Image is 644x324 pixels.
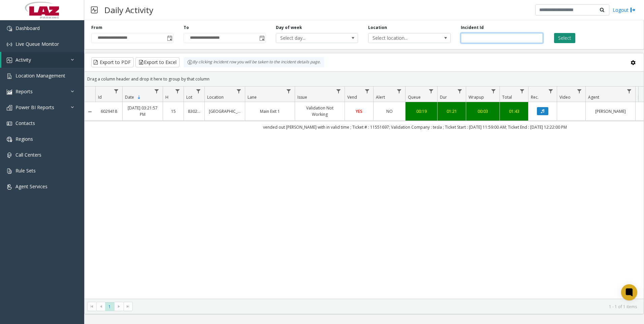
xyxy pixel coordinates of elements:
a: Lot Filter Menu [194,87,203,96]
img: 'icon' [7,42,12,47]
a: 00:03 [470,108,495,115]
label: From [91,25,102,31]
a: Location Filter Menu [234,87,244,96]
span: Power BI Reports [15,104,54,110]
img: 'icon' [7,121,12,126]
a: Dur Filter Menu [455,87,464,96]
a: [PERSON_NAME] [590,108,631,115]
span: Rec. [531,94,539,100]
a: Queue Filter Menu [427,87,436,96]
span: Contacts [15,120,35,126]
h3: Daily Activity [101,2,157,18]
span: Reports [15,88,33,95]
a: H Filter Menu [173,87,182,96]
span: Vend [347,94,357,100]
a: 15 [167,108,180,115]
a: Id Filter Menu [112,87,121,96]
span: Toggle popup [166,33,173,43]
a: Lane Filter Menu [284,87,293,96]
span: Video [559,94,571,100]
span: Alert [376,94,385,100]
span: Date [125,94,134,100]
button: Select [554,33,575,43]
span: Page 1 [105,302,114,311]
span: YES [356,108,362,114]
span: Queue [408,94,421,100]
a: [DATE] 03:21:57 PM [127,105,159,118]
span: Select location... [368,33,434,43]
img: 'icon' [7,184,12,190]
span: Select day... [276,33,342,43]
span: Lot [186,94,192,100]
a: Alert Filter Menu [395,87,404,96]
a: 830202 [188,108,200,115]
span: Wrapup [469,94,484,100]
a: 01:21 [442,108,462,115]
img: 'icon' [7,137,12,142]
span: Call Centers [15,152,41,158]
kendo-pager-info: 1 - 1 of 1 items [137,304,637,310]
span: Location Management [15,72,65,79]
img: 'icon' [7,168,12,174]
img: logout [630,6,636,13]
a: Main Exit 1 [249,108,291,115]
span: Total [502,94,512,100]
a: 6029418 [99,108,118,115]
button: Export to PDF [91,57,134,67]
span: Sortable [136,95,142,100]
span: Rule Sets [15,167,36,174]
a: YES [349,108,369,115]
span: Agent Services [15,183,47,190]
span: Dur [440,94,447,100]
img: 'icon' [7,26,12,31]
div: By clicking Incident row you will be taken to the incident details page. [184,57,324,67]
a: NO [378,108,401,115]
a: Wrapup Filter Menu [489,87,498,96]
label: Day of week [276,25,302,31]
img: 'icon' [7,153,12,158]
a: 01:43 [504,108,524,115]
img: infoIcon.svg [187,60,193,65]
a: Issue Filter Menu [334,87,343,96]
a: Total Filter Menu [518,87,527,96]
span: Lane [248,94,257,100]
div: Data table [85,87,644,299]
span: H [165,94,168,100]
img: 'icon' [7,105,12,110]
button: Export to Excel [135,57,180,67]
a: Activity [1,52,84,68]
a: Video Filter Menu [575,87,584,96]
img: 'icon' [7,58,12,63]
label: To [184,25,189,31]
span: Dashboard [15,25,40,31]
a: Logout [613,6,636,13]
span: Agent [588,94,599,100]
label: Incident Id [461,25,484,31]
a: Vend Filter Menu [363,87,372,96]
a: Collapse Details [85,109,95,115]
img: 'icon' [7,73,12,79]
span: Live Queue Monitor [15,41,59,47]
img: 'icon' [7,89,12,95]
span: Id [98,94,102,100]
span: Issue [297,94,307,100]
a: Validation Not Working [299,105,341,118]
a: Date Filter Menu [152,87,161,96]
label: Location [368,25,387,31]
a: Agent Filter Menu [625,87,634,96]
div: Drag a column header and drop it here to group by that column [85,73,644,85]
span: Location [207,94,224,100]
span: Toggle popup [258,33,265,43]
span: Activity [15,57,31,63]
a: Rec. Filter Menu [546,87,555,96]
a: 00:19 [410,108,433,115]
span: Regions [15,136,33,142]
a: [GEOGRAPHIC_DATA] [209,108,241,115]
img: pageIcon [91,2,98,18]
